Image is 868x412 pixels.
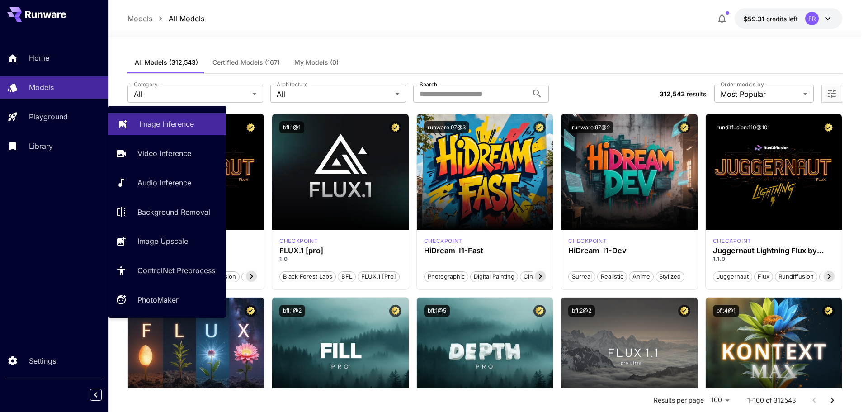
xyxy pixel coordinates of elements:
span: Photographic [425,272,468,281]
nav: breadcrumb [127,13,204,24]
div: 100 [708,393,733,407]
p: Models [127,13,152,24]
h3: HiDream-I1-Dev [568,246,690,255]
a: ControlNet Preprocess [108,260,226,282]
a: Background Removal [108,201,226,223]
div: $59.30819 [744,14,798,24]
p: PhotoMaker [137,294,179,305]
p: Library [29,141,53,152]
h3: Juggernaut Lightning Flux by RunDiffusion [713,246,835,255]
p: Audio Inference [137,177,191,188]
button: Open more filters [826,88,837,99]
span: Black Forest Labs [280,272,335,281]
label: Category [134,81,158,88]
div: HiDream Dev [568,237,607,245]
label: Order models by [721,81,764,88]
span: credits left [766,15,798,23]
button: Go to next page [823,391,841,409]
button: Certified Model – Vetted for best performance and includes a commercial license. [822,121,835,133]
button: bfl:4@1 [713,305,739,317]
h3: FLUX.1 [pro] [279,246,401,255]
p: ControlNet Preprocess [137,265,215,276]
span: rundiffusion [775,272,817,281]
p: Home [29,52,49,63]
button: Certified Model – Vetted for best performance and includes a commercial license. [533,121,546,133]
a: Video Inference [108,142,226,165]
button: Collapse sidebar [90,389,102,401]
p: 1–100 of 312543 [747,396,796,405]
div: HiDream Fast [424,237,462,245]
span: Cinematic [520,272,554,281]
p: All Models [169,13,204,24]
button: Certified Model – Vetted for best performance and includes a commercial license. [533,305,546,317]
button: Certified Model – Vetted for best performance and includes a commercial license. [678,305,690,317]
span: Most Popular [721,89,799,99]
a: Audio Inference [108,172,226,194]
span: All Models (312,543) [135,58,198,66]
h3: HiDream-I1-Fast [424,246,546,255]
p: 1.1.0 [713,255,835,263]
button: Certified Model – Vetted for best performance and includes a commercial license. [389,305,401,317]
span: Stylized [656,272,684,281]
span: Certified Models (167) [212,58,280,66]
p: 1.0 [279,255,401,263]
button: rundiffusion:110@101 [713,121,774,133]
label: Search [420,81,437,88]
button: Certified Model – Vetted for best performance and includes a commercial license. [389,121,401,133]
div: FR [805,12,819,25]
label: Architecture [277,81,307,88]
p: Results per page [654,396,704,405]
button: Certified Model – Vetted for best performance and includes a commercial license. [245,121,257,133]
span: $59.31 [744,15,766,23]
p: Video Inference [137,148,191,159]
span: My Models (0) [294,58,339,66]
button: runware:97@2 [568,121,613,133]
button: bfl:1@5 [424,305,450,317]
span: All [277,89,392,99]
span: 312,543 [660,90,685,98]
span: Digital Painting [471,272,518,281]
span: pro [242,272,258,281]
button: Certified Model – Vetted for best performance and includes a commercial license. [678,121,690,133]
span: All [134,89,249,99]
button: bfl:1@1 [279,121,304,133]
p: checkpoint [568,237,607,245]
span: Realistic [598,272,627,281]
span: results [687,90,706,98]
span: Surreal [569,272,595,281]
p: Image Upscale [137,236,188,246]
button: runware:97@3 [424,121,469,133]
span: juggernaut [713,272,752,281]
button: Certified Model – Vetted for best performance and includes a commercial license. [245,305,257,317]
p: Settings [29,355,56,366]
div: fluxpro [279,237,318,245]
a: Image Upscale [108,230,226,252]
a: Image Inference [108,113,226,135]
p: checkpoint [424,237,462,245]
button: $59.30819 [735,8,842,29]
div: Collapse sidebar [97,387,108,403]
p: checkpoint [279,237,318,245]
button: bfl:1@2 [279,305,305,317]
span: BFL [338,272,355,281]
p: Background Removal [137,207,210,218]
span: FLUX.1 [pro] [358,272,399,281]
p: checkpoint [713,237,751,245]
button: Certified Model – Vetted for best performance and includes a commercial license. [822,305,835,317]
p: Image Inference [139,118,194,129]
span: flux [755,272,773,281]
span: Anime [629,272,653,281]
p: Models [29,82,54,93]
div: FLUX.1 D [713,237,751,245]
button: bfl:2@2 [568,305,595,317]
a: PhotoMaker [108,289,226,311]
p: Playground [29,111,68,122]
